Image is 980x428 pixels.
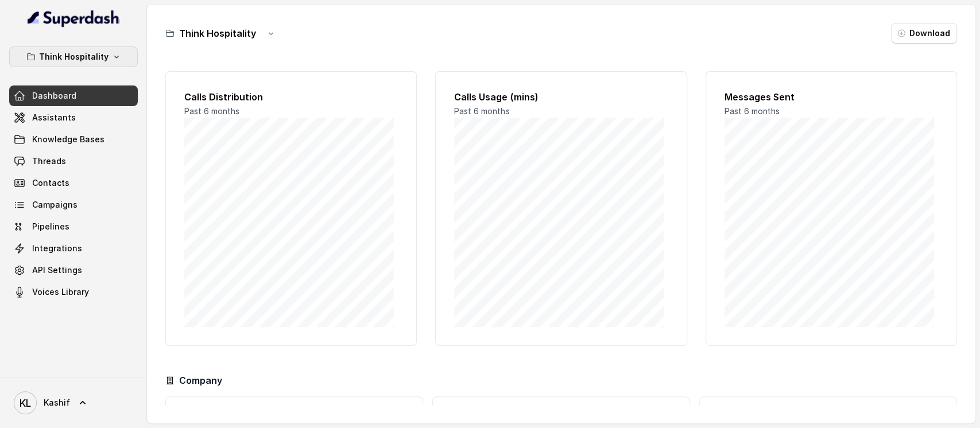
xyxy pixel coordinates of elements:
a: API Settings [9,260,138,281]
span: Kashif [44,397,70,408]
a: Kashif [9,387,138,419]
a: Knowledge Bases [9,129,138,150]
span: Knowledge Bases [32,134,104,145]
a: Threads [9,151,138,172]
a: Integrations [9,238,138,259]
button: Think Hospitality [9,46,138,67]
a: Contacts [9,173,138,193]
span: Integrations [32,243,82,254]
span: Past 6 months [725,106,780,116]
a: Pipelines [9,216,138,237]
h3: Think Hospitality [179,26,256,40]
span: Pipelines [32,221,69,232]
span: Past 6 months [454,106,509,116]
span: Contacts [32,177,69,189]
p: Think Hospitality [39,50,109,64]
text: KL [20,397,31,409]
button: Download [891,23,957,44]
span: API Settings [32,264,82,276]
h2: Calls Distribution [184,90,398,104]
span: Assistants [32,112,76,123]
h3: Company [179,373,222,387]
span: Campaigns [32,199,78,211]
img: light.svg [28,9,120,28]
span: Threads [32,155,66,167]
a: Dashboard [9,85,138,106]
span: Past 6 months [184,106,239,116]
h2: Messages Sent [725,90,938,104]
a: Campaigns [9,194,138,215]
span: Voices Library [32,286,89,298]
span: Dashboard [32,90,76,102]
a: Assistants [9,107,138,128]
a: Voices Library [9,282,138,302]
h2: Calls Usage (mins) [454,90,668,104]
